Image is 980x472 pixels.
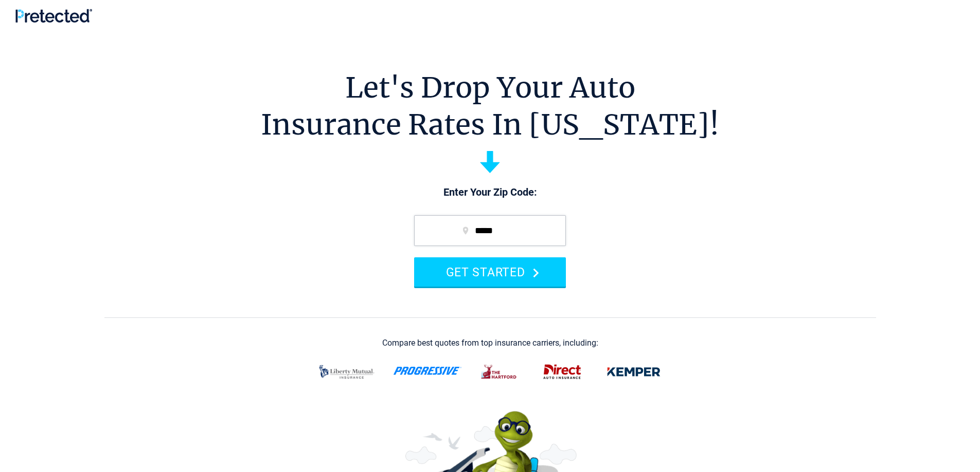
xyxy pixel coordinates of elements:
[474,358,525,385] img: thehartford
[393,367,462,375] img: progressive
[404,185,576,200] p: Enter Your Zip Code:
[313,358,381,385] img: liberty
[382,338,598,348] div: Compare best quotes from top insurance carriers, including:
[414,257,566,287] button: GET STARTED
[414,215,566,246] input: zip code
[261,69,719,143] h1: Let's Drop Your Auto Insurance Rates In [US_STATE]!
[537,358,587,385] img: direct
[600,358,668,385] img: kemper
[15,9,92,23] img: Pretected Logo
